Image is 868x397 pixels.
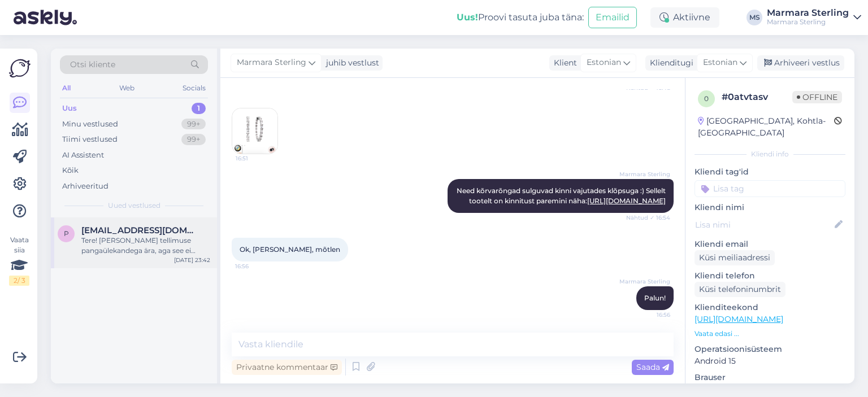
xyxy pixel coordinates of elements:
[695,302,845,313] p: Klienditeekond
[237,56,306,69] span: Marmara Sterling
[792,91,842,103] span: Offline
[108,200,160,211] span: Uued vestlused
[549,57,577,69] div: Klient
[619,170,670,178] span: Marmara Sterling
[695,202,845,213] p: Kliendi nimi
[767,8,849,18] div: Marmara Sterling
[695,238,845,250] p: Kliendi email
[180,81,208,95] div: Socials
[695,372,845,383] p: Brauser
[722,90,792,104] div: # 0atvtasv
[695,219,832,231] input: Lisa nimi
[636,362,669,372] span: Saada
[757,55,844,71] div: Arhiveeri vestlus
[181,119,206,130] div: 99+
[747,10,762,25] div: MS
[457,12,478,23] b: Uus!
[704,94,709,103] span: 0
[698,115,834,139] div: [GEOGRAPHIC_DATA], Kohtla-[GEOGRAPHIC_DATA]
[81,225,199,235] span: pillekaro@gmail.com
[70,59,115,71] span: Otsi kliente
[695,314,783,324] a: [URL][DOMAIN_NAME]
[703,56,737,69] span: Estonian
[695,166,845,178] p: Kliendi tag'id
[117,81,137,95] div: Web
[174,256,210,264] div: [DATE] 23:42
[457,186,667,205] span: Need kõrvarõngad sulguvad kinni vajutades klõpsuga :) Sellelt tootelt on kinnitust paremini näha:
[236,154,278,163] span: 16:51
[322,57,379,69] div: juhib vestlust
[62,150,104,161] div: AI Assistent
[695,250,775,265] div: Küsi meiliaadressi
[81,235,210,256] div: Tere! [PERSON_NAME] tellimuse pangaülekandega ära, aga see ei kajastu kuskil
[695,329,845,339] p: Vaata edasi ...
[235,262,277,271] span: 16:56
[9,235,29,286] div: Vaata siia
[62,119,118,130] div: Minu vestlused
[587,197,666,205] a: [URL][DOMAIN_NAME]
[644,294,666,302] span: Palun!
[181,134,206,145] div: 99+
[9,58,31,79] img: Askly Logo
[9,276,29,286] div: 2 / 3
[695,355,845,367] p: Android 15
[232,108,277,154] img: Attachment
[60,81,73,95] div: All
[695,270,845,282] p: Kliendi telefon
[695,149,845,159] div: Kliendi info
[767,8,861,27] a: Marmara SterlingMarmara Sterling
[240,245,340,254] span: Ok, [PERSON_NAME], mõtlen
[587,56,621,69] span: Estonian
[588,7,637,28] button: Emailid
[767,18,849,27] div: Marmara Sterling
[62,103,77,114] div: Uus
[457,11,584,24] div: Proovi tasuta juba täna:
[192,103,206,114] div: 1
[626,213,670,222] span: Nähtud ✓ 16:54
[695,343,845,355] p: Operatsioonisüsteem
[628,311,670,319] span: 16:56
[695,282,785,297] div: Küsi telefoninumbrit
[62,134,118,145] div: Tiimi vestlused
[695,180,845,197] input: Lisa tag
[232,360,342,375] div: Privaatne kommentaar
[62,181,108,192] div: Arhiveeritud
[619,277,670,286] span: Marmara Sterling
[64,229,69,238] span: p
[645,57,693,69] div: Klienditugi
[62,165,79,176] div: Kõik
[650,7,719,28] div: Aktiivne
